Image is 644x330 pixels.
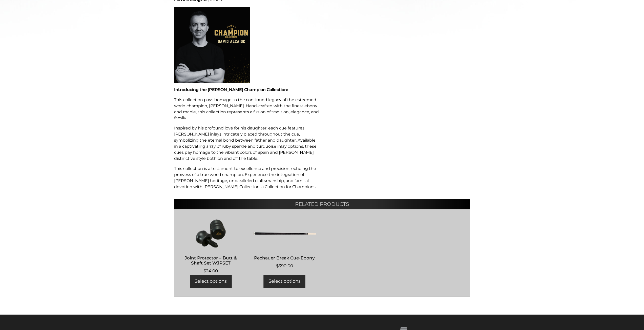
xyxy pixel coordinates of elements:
p: This collection is a testament to excellence and precision, echoing the prowess of a true world c... [174,166,319,190]
a: Add to cart: “Pechauer Break Cue-Ebony” [264,275,305,288]
h2: Pechauer Break Cue-Ebony [253,253,316,262]
span: $ [203,268,206,273]
span: $ [276,263,279,268]
a: Joint Protector – Butt & Shaft Set WJPSET $24.00 [179,218,242,274]
a: Pechauer Break Cue-Ebony $390.00 [253,218,316,269]
p: This collection pays homage to the continued legacy of the esteemed world champion, [PERSON_NAME]... [174,97,319,121]
img: Pechauer Break Cue-Ebony [253,218,316,249]
h2: Joint Protector – Butt & Shaft Set WJPSET [179,253,242,268]
bdi: 390.00 [276,263,293,268]
h2: Related products [174,199,470,209]
a: Select options for “Joint Protector - Butt & Shaft Set WJPSET” [190,275,232,288]
strong: Introducing the [PERSON_NAME] Champion Collection: [174,87,288,92]
p: Inspired by his profound love for his daughter, each cue features [PERSON_NAME] inlays intricatel... [174,125,319,162]
bdi: 24.00 [203,268,218,273]
img: Joint Protector - Butt & Shaft Set WJPSET [179,218,242,249]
